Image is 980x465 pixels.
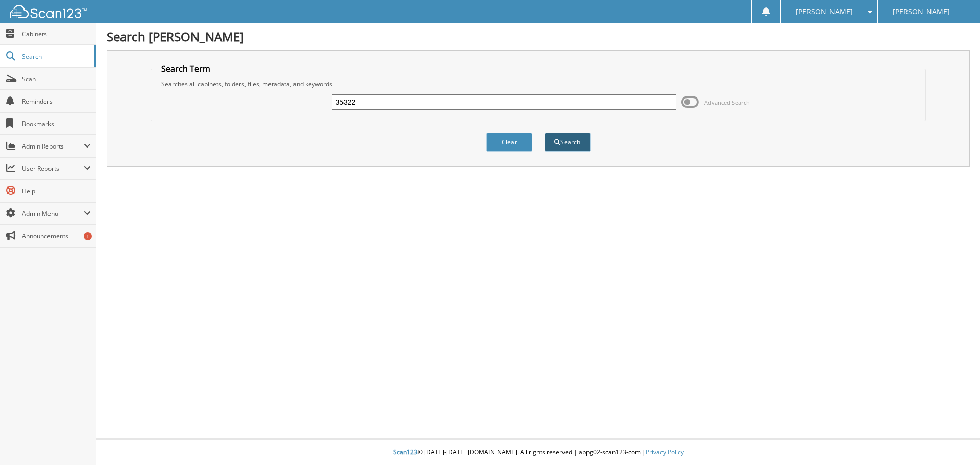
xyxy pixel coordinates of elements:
span: Admin Menu [22,209,84,218]
div: Searches all cabinets, folders, files, metadata, and keywords [156,80,921,88]
span: Scan [22,75,91,83]
iframe: Chat Widget [929,416,980,465]
img: scan123-logo-white.svg [10,5,87,18]
span: Cabinets [22,30,91,38]
span: Advanced Search [704,99,750,106]
span: Announcements [22,232,91,240]
legend: Search Term [156,63,215,75]
span: Reminders [22,97,91,106]
button: Search [545,133,591,152]
span: [PERSON_NAME] [893,9,950,15]
h1: Search [PERSON_NAME] [107,28,970,45]
div: © [DATE]-[DATE] [DOMAIN_NAME]. All rights reserved | appg02-scan123-com | [96,440,980,465]
span: Admin Reports [22,142,84,151]
span: Bookmarks [22,119,91,128]
span: User Reports [22,164,84,173]
div: 1 [84,232,92,240]
span: [PERSON_NAME] [796,9,853,15]
span: Scan123 [393,448,418,456]
span: Search [22,52,89,61]
button: Clear [486,133,532,152]
span: Help [22,187,91,195]
a: Privacy Policy [646,448,684,456]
